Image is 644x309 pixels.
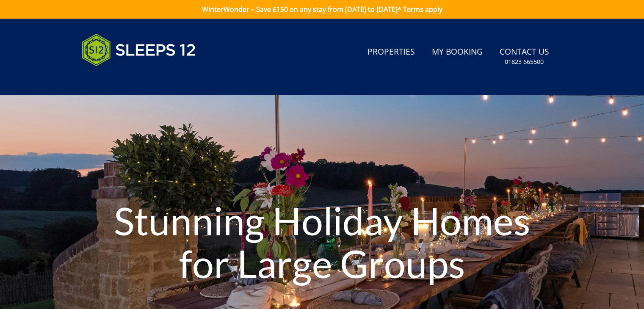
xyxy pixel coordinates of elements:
h1: Stunning Holiday Homes for Large Groups [97,182,547,301]
a: Properties [364,43,418,62]
small: 01823 665500 [505,58,544,66]
a: My Booking [428,43,486,62]
img: Sleeps 12 [82,29,196,71]
a: Contact Us01823 665500 [496,43,553,70]
iframe: Customer reviews powered by Trustpilot [77,76,166,83]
